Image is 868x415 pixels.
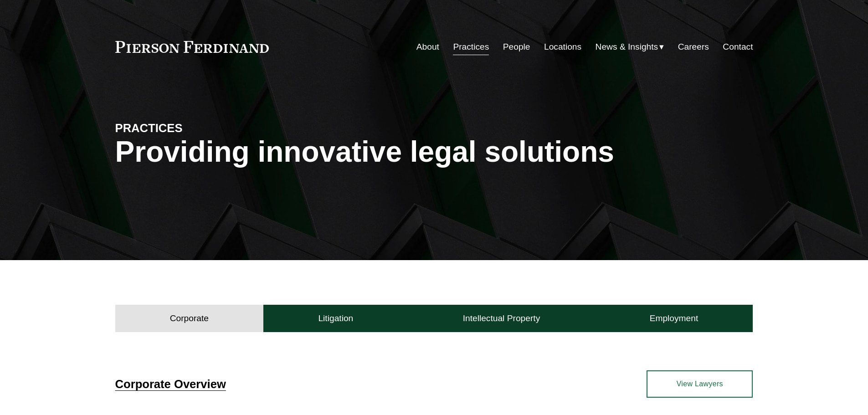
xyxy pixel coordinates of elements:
[647,370,753,398] a: View Lawyers
[115,378,226,390] a: Corporate Overview
[170,313,209,324] h4: Corporate
[678,38,709,56] a: Careers
[723,38,753,56] a: Contact
[115,135,753,169] h1: Providing innovative legal solutions
[453,38,489,56] a: Practices
[503,38,530,56] a: People
[463,313,540,324] h4: Intellectual Property
[416,38,439,56] a: About
[596,39,658,55] span: News & Insights
[544,38,581,56] a: Locations
[115,121,275,135] h4: PRACTICES
[318,313,353,324] h4: Litigation
[596,38,664,56] a: folder dropdown
[650,313,699,324] h4: Employment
